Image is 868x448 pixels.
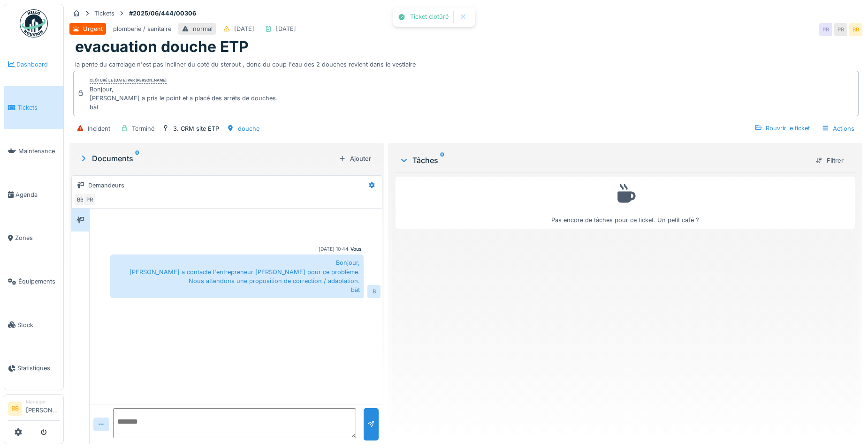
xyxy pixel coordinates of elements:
[94,9,114,18] div: Tickets
[16,60,60,69] span: Dashboard
[193,24,213,33] div: normal
[819,23,832,36] div: PR
[319,246,349,253] div: [DATE] 10:44
[132,124,154,133] div: Terminé
[4,43,63,86] a: Dashboard
[75,38,249,56] h1: evacuation douche ETP
[17,364,60,373] span: Statistiques
[4,347,63,390] a: Statistiques
[8,398,60,421] a: BB Manager[PERSON_NAME]
[4,86,63,130] a: Tickets
[276,24,296,33] div: [DATE]
[849,23,862,36] div: BB
[4,173,63,217] a: Agenda
[8,402,22,416] li: BB
[367,285,381,298] div: B
[4,129,63,173] a: Maintenance
[234,24,254,33] div: [DATE]
[4,303,63,347] a: Stock
[817,122,859,135] div: Actions
[335,152,375,165] div: Ajouter
[20,9,48,37] img: Badge_color-CXgf-gQk.svg
[402,181,849,224] div: Pas encore de tâches pour ce ticket. Un petit café ?
[26,398,60,418] li: [PERSON_NAME]
[238,124,259,133] div: douche
[83,24,103,33] div: Urgent
[88,124,110,133] div: Incident
[4,217,63,260] a: Zones
[18,147,60,156] span: Maintenance
[18,277,60,286] span: Équipements
[125,9,200,18] strong: #2025/06/444/00306
[440,155,444,166] sup: 0
[17,321,60,329] span: Stock
[751,122,814,134] div: Rouvrir le ticket
[410,13,449,21] div: Ticket clotûré
[15,190,60,199] span: Agenda
[135,153,139,164] sup: 0
[15,233,60,242] span: Zones
[4,260,63,303] a: Équipements
[88,181,124,190] div: Demandeurs
[17,103,60,112] span: Tickets
[74,193,87,206] div: BB
[26,398,60,405] div: Manager
[110,254,364,298] div: Bonjour, [PERSON_NAME] a contacté l'entrepreneur [PERSON_NAME] pour ce problème. Nous attendons u...
[399,155,808,166] div: Tâches
[79,153,335,164] div: Documents
[834,23,847,36] div: PR
[90,85,278,112] div: Bonjour, [PERSON_NAME] a pris le point et a placé des arrêts de douches. bàt
[75,56,857,69] div: la pente du carrelage n'est pas incliner du coté du sterput , donc du coup l'eau des 2 douches re...
[173,124,219,133] div: 3. CRM site ETP
[350,246,362,253] div: Vous
[83,193,96,206] div: PR
[113,24,171,33] div: plomberie / sanitaire
[90,77,167,84] div: Clôturé le [DATE] par [PERSON_NAME]
[812,154,847,167] div: Filtrer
